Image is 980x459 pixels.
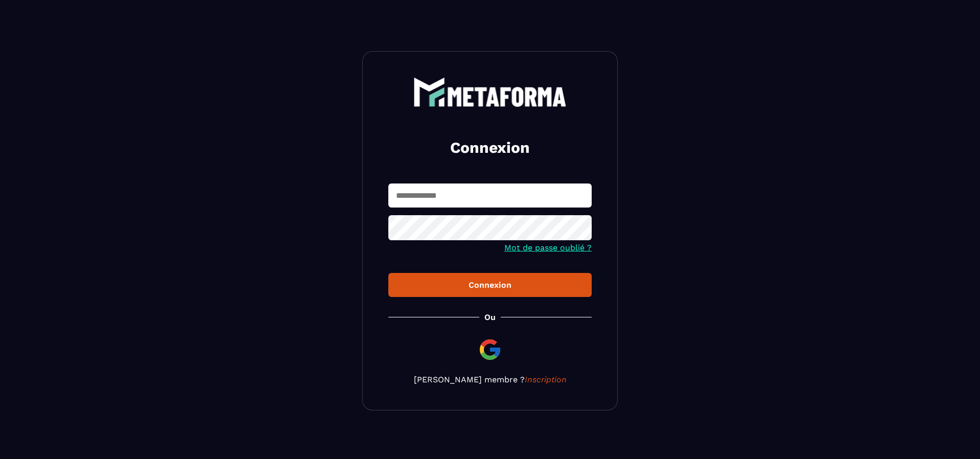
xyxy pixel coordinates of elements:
[478,337,502,362] img: google
[484,312,496,322] p: Ou
[504,243,592,253] a: Mot de passe oublié ?
[388,273,592,297] button: Connexion
[388,77,592,107] a: logo
[401,137,579,158] h2: Connexion
[413,77,567,107] img: logo
[525,375,567,384] a: Inscription
[388,375,592,384] p: [PERSON_NAME] membre ?
[396,280,584,290] div: Connexion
